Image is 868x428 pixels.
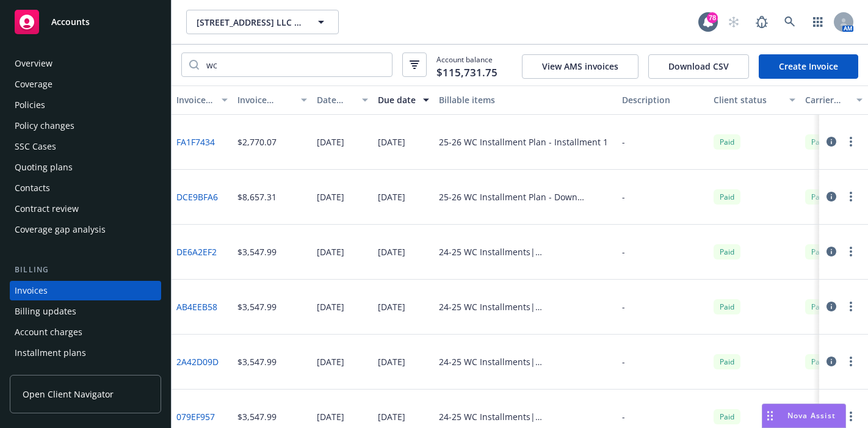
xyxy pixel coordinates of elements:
a: Account charges [10,322,161,342]
div: Coverage [15,74,52,94]
div: [DATE] [317,355,344,368]
a: AB4EEB58 [176,300,217,313]
a: Start snowing [722,10,746,34]
div: Quoting plans [15,158,73,177]
div: Policies [15,95,45,115]
div: Client status [714,93,782,106]
div: [DATE] [317,136,344,148]
div: [DATE] [378,245,405,258]
button: Description [617,85,709,115]
div: Billing [10,264,161,276]
svg: Search [189,60,199,70]
div: Paid [714,244,740,259]
div: - [622,136,625,148]
div: Policy changes [15,116,74,136]
a: Coverage [10,74,161,94]
div: $3,547.99 [237,410,277,423]
div: [DATE] [317,410,344,423]
a: Billing updates [10,302,161,321]
div: Invoices [15,281,48,300]
div: [DATE] [378,190,405,203]
div: - [622,245,625,258]
div: [DATE] [378,300,405,313]
button: Download CSV [648,54,749,79]
div: Paid [805,134,832,150]
div: SSC Cases [15,137,56,156]
button: Billable items [434,85,617,115]
div: Invoice amount [237,93,294,106]
button: View AMS invoices [522,54,638,79]
div: [DATE] [378,136,405,148]
a: Report a Bug [750,10,774,34]
div: Due date [378,93,416,106]
a: Policy changes [10,116,161,136]
div: Date issued [317,93,355,106]
div: - [622,300,625,313]
div: Installment plans [15,343,86,363]
button: Carrier status [800,85,867,115]
div: 78 [707,12,718,23]
button: Nova Assist [762,404,846,428]
button: Invoice ID [172,85,233,115]
a: FA1F7434 [176,136,215,148]
div: [DATE] [378,355,405,368]
div: Paid [714,189,740,205]
span: [STREET_ADDRESS] LLC & [STREET_ADDRESS][PERSON_NAME] LLC (Previously School Apparel Inc) [197,16,302,29]
div: Account charges [15,322,82,342]
a: Create Invoice [759,54,858,79]
a: Installment plans [10,343,161,363]
div: 24-25 WC Installments| [GEOGRAPHIC_DATA] - Installment 6 [439,410,612,423]
div: Paid [714,299,740,314]
span: Nova Assist [787,410,836,421]
div: Paid [805,354,832,369]
div: Billing updates [15,302,76,321]
span: Account balance [436,54,497,76]
a: 2A42D09D [176,355,219,368]
div: 25-26 WC Installment Plan - Down payment [439,190,612,203]
div: Invoice ID [176,93,214,106]
button: Invoice amount [233,85,312,115]
input: Filter by keyword... [199,53,392,76]
div: $8,657.31 [237,190,277,203]
div: Carrier status [805,93,849,106]
div: 24-25 WC Installments| [GEOGRAPHIC_DATA] - Installment 7 [439,355,612,368]
div: $3,547.99 [237,245,277,258]
a: Overview [10,54,161,73]
div: Paid [714,409,740,424]
a: Quoting plans [10,158,161,177]
div: Overview [15,54,52,73]
a: Search [778,10,802,34]
a: Accounts [10,5,161,39]
button: Client status [709,85,800,115]
div: Contract review [15,199,79,219]
a: Invoices [10,281,161,300]
div: Drag to move [762,404,778,427]
div: 25-26 WC Installment Plan - Installment 1 [439,136,608,148]
span: $115,731.75 [436,65,497,81]
div: $3,547.99 [237,355,277,368]
div: - [622,410,625,423]
a: SSC Cases [10,137,161,156]
div: Paid [805,189,832,205]
div: Paid [805,299,832,314]
span: Accounts [51,17,90,27]
a: DCE9BFA6 [176,190,218,203]
a: Contract review [10,199,161,219]
span: Open Client Navigator [23,388,114,401]
button: Due date [373,85,434,115]
div: - [622,190,625,203]
div: [DATE] [317,190,344,203]
div: Paid [805,244,832,259]
div: Contacts [15,178,50,198]
div: [DATE] [378,410,405,423]
button: Date issued [312,85,373,115]
a: Policies [10,95,161,115]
